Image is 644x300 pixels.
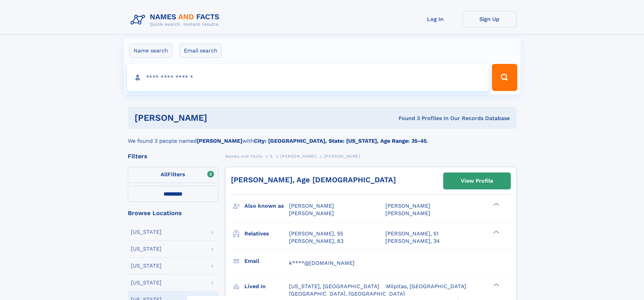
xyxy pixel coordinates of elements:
[462,11,517,27] a: Sign Up
[131,280,162,285] div: [US_STATE]
[128,167,218,183] label: Filters
[180,44,222,58] label: Email search
[385,210,430,216] span: [PERSON_NAME]
[129,44,172,58] label: Name search
[254,138,427,144] b: City: [GEOGRAPHIC_DATA], State: [US_STATE], Age Range: 35-45
[492,64,517,91] button: Search Button
[492,230,500,234] div: ❯
[244,281,289,292] h3: Lived in
[289,283,379,290] span: [US_STATE], [GEOGRAPHIC_DATA]
[161,171,168,178] span: All
[385,203,430,209] span: [PERSON_NAME]
[270,152,273,160] a: S
[128,11,225,29] img: Logo Names and Facts
[131,246,162,252] div: [US_STATE]
[289,237,343,245] a: [PERSON_NAME], 83
[128,153,218,159] div: Filters
[385,230,438,237] a: [PERSON_NAME], 51
[461,173,493,189] div: View Profile
[244,255,289,267] h3: Email
[270,154,273,159] span: S
[492,202,500,207] div: ❯
[408,11,462,27] a: Log In
[244,200,289,212] h3: Also known as
[386,283,466,290] span: Milpitas, [GEOGRAPHIC_DATA]
[280,152,316,160] a: [PERSON_NAME]
[289,230,343,237] a: [PERSON_NAME], 55
[128,129,517,145] div: We found 3 people named with .
[289,291,405,297] span: [GEOGRAPHIC_DATA], [GEOGRAPHIC_DATA]
[244,228,289,239] h3: Relatives
[127,64,489,91] input: search input
[131,229,162,235] div: [US_STATE]
[131,263,162,269] div: [US_STATE]
[231,176,396,184] a: [PERSON_NAME], Age [DEMOGRAPHIC_DATA]
[197,138,242,144] b: [PERSON_NAME]
[128,210,218,216] div: Browse Locations
[289,203,334,209] span: [PERSON_NAME]
[289,210,334,216] span: [PERSON_NAME]
[135,114,303,122] h1: [PERSON_NAME]
[303,115,510,122] div: Found 3 Profiles In Our Records Database
[385,237,440,245] a: [PERSON_NAME], 34
[280,154,316,159] span: [PERSON_NAME]
[324,154,360,159] span: [PERSON_NAME]
[225,152,262,160] a: Names and Facts
[492,282,500,287] div: ❯
[444,173,510,189] a: View Profile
